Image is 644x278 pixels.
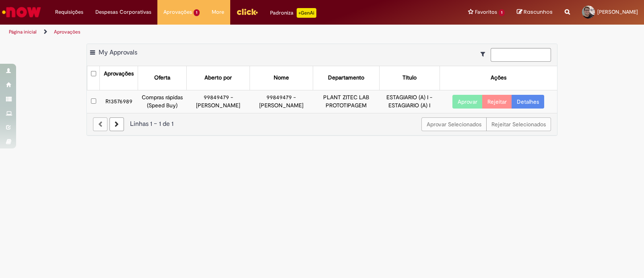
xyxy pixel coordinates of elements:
[9,29,37,35] a: Página inicial
[6,25,423,40] ul: Trilhas de página
[104,70,134,78] div: Aprovações
[93,119,551,129] div: Linhas 1 − 1 de 1
[250,90,313,113] td: 99849479 - [PERSON_NAME]
[236,6,258,18] img: click_logo_yellow_360x200.png
[597,8,638,15] span: [PERSON_NAME]
[204,74,232,82] div: Aberto por
[499,9,505,16] span: 1
[54,29,80,35] a: Aprovações
[95,8,151,16] span: Despesas Corporativas
[1,4,42,20] img: ServiceNow
[402,74,417,82] div: Título
[163,8,192,16] span: Aprovações
[491,74,506,82] div: Ações
[297,8,316,18] p: +GenAi
[187,90,250,113] td: 99849479 - [PERSON_NAME]
[55,8,83,16] span: Requisições
[99,48,137,56] span: My Approvals
[524,8,553,16] span: Rascunhos
[452,95,483,109] button: Aprovar
[512,95,544,109] a: Detalhes
[138,90,187,113] td: Compras rápidas (Speed Buy)
[481,51,489,57] i: Mostrar filtros para: Suas Solicitações
[379,90,440,113] td: ESTAGIARIO (A) I - ESTAGIARIO (A) I
[482,95,512,109] button: Rejeitar
[475,8,497,16] span: Favoritos
[212,8,224,16] span: More
[313,90,379,113] td: PLANT ZITEC LAB PROTOTIPAGEM
[100,90,138,113] td: R13576989
[270,8,316,18] div: Padroniza
[517,8,553,16] a: Rascunhos
[274,74,289,82] div: Nome
[100,66,138,90] th: Aprovações
[328,74,364,82] div: Departamento
[154,74,170,82] div: Oferta
[194,9,200,16] span: 1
